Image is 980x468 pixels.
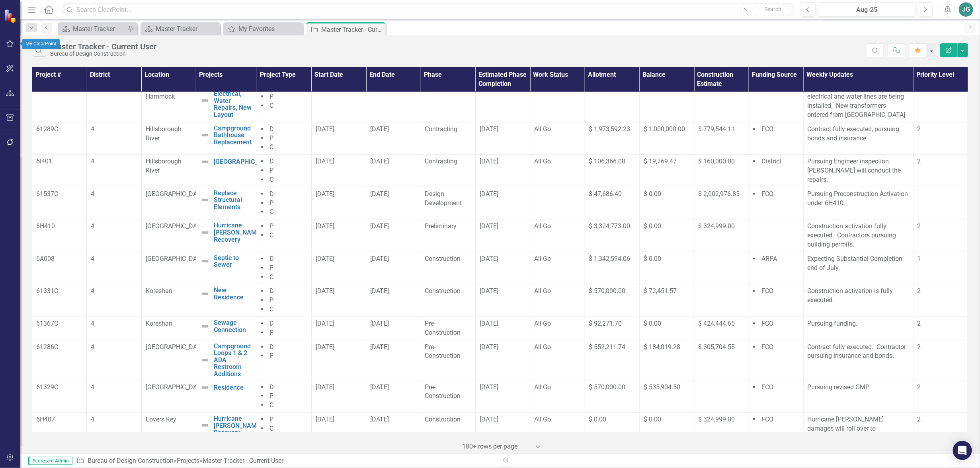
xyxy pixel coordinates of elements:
td: Double-Click to Edit [803,155,913,187]
a: Campground Electrical, Water Repairs, New Layout [214,83,253,118]
td: Double-Click to Edit [257,284,311,317]
td: Double-Click to Edit [366,155,421,187]
td: Double-Click to Edit [639,219,694,252]
span: $ 0.00 [644,222,661,230]
td: Double-Click to Edit [530,284,585,317]
td: Double-Click to Edit [366,81,421,122]
img: Not Defined [200,421,210,430]
span: [DATE] [316,157,334,165]
td: Double-Click to Edit [475,81,530,122]
a: Bureau of Design Construction [88,457,174,464]
span: 4 [91,255,94,262]
td: Double-Click to Edit [913,380,968,413]
td: Double-Click to Edit [421,219,475,252]
p: 61289C [36,125,82,134]
span: C [270,176,274,183]
td: Double-Click to Edit [694,284,749,317]
span: 2 [918,125,921,133]
td: Double-Click to Edit [475,122,530,155]
a: Residence [214,384,253,391]
span: Hillsborough River [146,157,182,174]
td: Double-Click to Edit [530,413,585,445]
td: Double-Click to Edit [803,380,913,413]
td: Double-Click to Edit [87,122,141,155]
td: Double-Click to Edit [803,219,913,252]
td: Double-Click to Edit Right Click for Context Menu [196,219,257,252]
span: [DATE] [370,255,389,262]
td: Double-Click to Edit [32,155,87,187]
td: Double-Click to Edit [585,155,639,187]
button: JG [959,2,973,17]
td: Double-Click to Edit [32,122,87,155]
span: Contracting [425,125,458,133]
a: My Favorites [225,24,301,34]
td: Double-Click to Edit [32,413,87,445]
span: 4 [91,125,94,133]
span: All Go [534,125,551,133]
td: Double-Click to Edit [639,413,694,445]
td: Double-Click to Edit [694,317,749,340]
span: D [270,157,274,165]
img: Not Defined [200,195,210,205]
td: Double-Click to Edit [475,252,530,284]
td: Double-Click to Edit [913,81,968,122]
td: Double-Click to Edit [311,252,366,284]
td: Double-Click to Edit [694,81,749,122]
div: My ClearPoint [22,39,60,49]
td: Double-Click to Edit [475,413,530,445]
td: Double-Click to Edit [803,413,913,445]
td: Double-Click to Edit [913,155,968,187]
td: Double-Click to Edit [913,219,968,252]
td: Double-Click to Edit [749,81,803,122]
td: Double-Click to Edit [749,122,803,155]
a: Replace Structural Elements [214,190,253,211]
span: C [270,208,274,216]
span: 2 [918,222,921,230]
span: [DATE] [316,255,334,262]
td: Double-Click to Edit [475,317,530,340]
td: Double-Click to Edit [32,380,87,413]
td: Double-Click to Edit [366,122,421,155]
span: C [270,102,274,109]
td: Double-Click to Edit [32,284,87,317]
td: Double-Click to Edit [366,413,421,445]
td: Double-Click to Edit [639,122,694,155]
p: 6H410 [36,222,82,231]
td: Double-Click to Edit [32,317,87,340]
td: Double-Click to Edit Right Click for Context Menu [196,187,257,219]
span: Scorecard Admin [28,457,72,465]
td: Double-Click to Edit [311,413,366,445]
td: Double-Click to Edit Right Click for Context Menu [196,252,257,284]
td: Double-Click to Edit [694,340,749,380]
td: Double-Click to Edit [913,317,968,340]
td: Double-Click to Edit [475,284,530,317]
td: Double-Click to Edit [141,155,196,187]
div: My Favorites [238,24,301,34]
td: Double-Click to Edit [366,340,421,380]
td: Double-Click to Edit [87,380,141,413]
td: Double-Click to Edit [366,284,421,317]
td: Double-Click to Edit [530,340,585,380]
td: Double-Click to Edit [749,413,803,445]
td: Double-Click to Edit Right Click for Context Menu [196,413,257,445]
td: Double-Click to Edit [639,340,694,380]
td: Double-Click to Edit [694,252,749,284]
td: Double-Click to Edit [87,413,141,445]
td: Double-Click to Edit [913,284,968,317]
div: Bureau of Design Construction [50,51,156,57]
span: $ 1,973,592.23 [589,125,631,133]
img: Not Defined [200,322,210,331]
td: Double-Click to Edit [749,219,803,252]
img: Not Defined [200,383,210,392]
span: $ 47,686.40 [589,190,622,198]
td: Double-Click to Edit [421,413,475,445]
td: Double-Click to Edit [311,155,366,187]
td: Double-Click to Edit [585,380,639,413]
td: Double-Click to Edit [585,317,639,340]
span: $ 106,366.00 [589,157,626,165]
td: Double-Click to Edit [913,252,968,284]
span: $ 1,000,000.00 [644,125,685,133]
td: Double-Click to Edit [32,187,87,219]
p: 61537C [36,190,82,199]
